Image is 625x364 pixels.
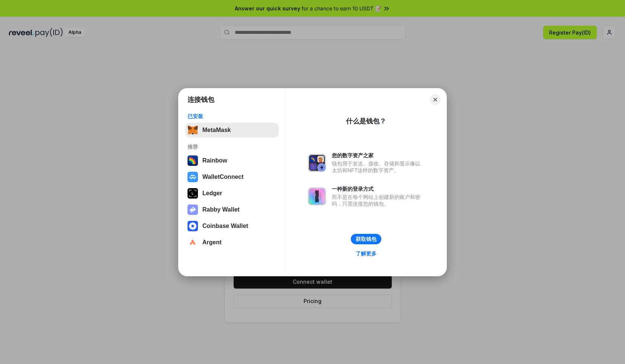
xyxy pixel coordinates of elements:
[185,123,279,138] button: MetaMask
[202,174,244,180] div: WalletConnect
[308,187,326,205] img: svg+xml,%3Csvg%20xmlns%3D%22http%3A%2F%2Fwww.w3.org%2F2000%2Fsvg%22%20fill%3D%22none%22%20viewBox...
[187,204,198,215] img: svg+xml,%3Csvg%20xmlns%3D%22http%3A%2F%2Fwww.w3.org%2F2000%2Fsvg%22%20fill%3D%22none%22%20viewBox...
[308,154,326,172] img: svg+xml,%3Csvg%20xmlns%3D%22http%3A%2F%2Fwww.w3.org%2F2000%2Fsvg%22%20fill%3D%22none%22%20viewBox...
[430,94,440,105] button: Close
[202,127,231,133] div: MetaMask
[187,237,198,248] img: svg+xml,%3Csvg%20width%3D%2228%22%20height%3D%2228%22%20viewBox%3D%220%200%2028%2028%22%20fill%3D...
[185,153,279,168] button: Rainbow
[187,113,276,120] div: 已安装
[356,236,376,242] div: 获取钱包
[187,221,198,231] img: svg+xml,%3Csvg%20width%3D%2228%22%20height%3D%2228%22%20viewBox%3D%220%200%2028%2028%22%20fill%3D...
[332,186,424,192] div: 一种新的登录方式
[332,194,424,207] div: 而不是在每个网站上创建新的账户和密码，只需连接您的钱包。
[356,250,376,257] div: 了解更多
[185,219,279,233] button: Coinbase Wallet
[346,117,386,126] div: 什么是钱包？
[185,170,279,184] button: WalletConnect
[202,239,222,246] div: Argent
[332,152,424,159] div: 您的数字资产之家
[202,190,222,197] div: Ledger
[187,95,214,104] h1: 连接钱包
[187,144,276,150] div: 推荐
[187,125,198,135] img: svg+xml,%3Csvg%20fill%3D%22none%22%20height%3D%2233%22%20viewBox%3D%220%200%2035%2033%22%20width%...
[185,202,279,217] button: Rabby Wallet
[351,249,381,258] a: 了解更多
[202,223,248,229] div: Coinbase Wallet
[202,157,227,164] div: Rainbow
[187,155,198,166] img: svg+xml,%3Csvg%20width%3D%22120%22%20height%3D%22120%22%20viewBox%3D%220%200%20120%20120%22%20fil...
[202,206,240,213] div: Rabby Wallet
[332,160,424,174] div: 钱包用于发送、接收、存储和显示像以太坊和NFT这样的数字资产。
[185,235,279,250] button: Argent
[351,234,381,244] button: 获取钱包
[187,188,198,199] img: svg+xml,%3Csvg%20xmlns%3D%22http%3A%2F%2Fwww.w3.org%2F2000%2Fsvg%22%20width%3D%2228%22%20height%3...
[187,172,198,182] img: svg+xml,%3Csvg%20width%3D%2228%22%20height%3D%2228%22%20viewBox%3D%220%200%2028%2028%22%20fill%3D...
[185,186,279,201] button: Ledger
